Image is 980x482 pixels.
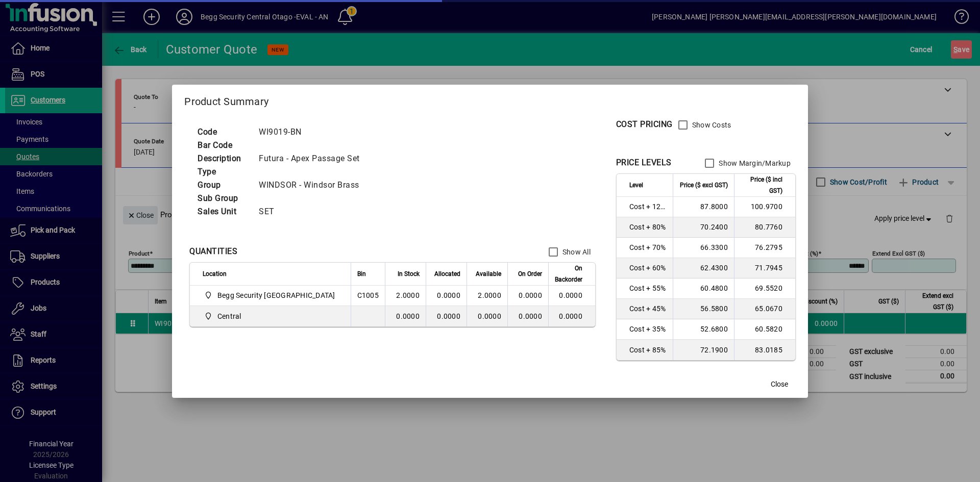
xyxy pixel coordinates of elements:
td: 65.0670 [734,299,795,319]
td: 66.3300 [673,238,734,258]
span: In Stock [398,268,420,280]
td: Futura - Apex Passage Set [254,152,372,165]
td: 87.8000 [673,197,734,217]
span: 0.0000 [519,291,542,299]
td: C1005 [351,286,385,306]
td: Sub Group [192,192,254,205]
span: Allocated [434,268,460,280]
td: SET [254,205,372,218]
label: Show Margin/Markup [717,158,791,168]
td: 71.7945 [734,258,795,278]
td: Sales Unit [192,205,254,218]
span: Close [771,379,788,390]
span: Cost + 35% [629,324,667,334]
td: 0.0000 [467,306,507,326]
td: 52.6800 [673,319,734,340]
span: Cost + 80% [629,222,667,232]
td: 76.2795 [734,238,795,258]
td: 80.7760 [734,217,795,238]
span: Price ($ incl GST) [741,174,782,196]
div: QUANTITIES [189,245,237,258]
span: Central [203,310,339,322]
button: Close [763,375,796,394]
div: COST PRICING [616,118,673,131]
div: PRICE LEVELS [616,157,672,169]
span: 0.0000 [519,312,542,320]
label: Show Costs [690,120,731,130]
span: Level [629,180,643,191]
td: 70.2400 [673,217,734,238]
span: Bin [357,268,366,280]
td: 0.0000 [548,286,595,306]
span: On Order [518,268,542,280]
span: Begg Security Central Otago [203,289,339,301]
td: 60.5820 [734,319,795,340]
td: Type [192,165,254,179]
span: Price ($ excl GST) [680,180,728,191]
td: 60.4800 [673,278,734,299]
td: WINDSOR - Windsor Brass [254,179,372,192]
td: Bar Code [192,139,254,152]
span: Cost + 55% [629,283,667,293]
td: 62.4300 [673,258,734,278]
td: 0.0000 [426,286,467,306]
span: Cost + 70% [629,242,667,252]
td: Code [192,125,254,139]
h2: Product Summary [172,85,808,114]
label: Show All [560,247,591,257]
span: Location [203,268,227,280]
span: Central [217,311,241,321]
td: 72.1900 [673,340,734,360]
td: 56.5800 [673,299,734,319]
td: 0.0000 [385,306,426,326]
td: 2.0000 [467,286,507,306]
td: 100.9700 [734,197,795,217]
td: WI9019-BN [254,125,372,139]
span: Available [476,268,501,280]
td: 69.5520 [734,278,795,299]
td: 0.0000 [548,306,595,326]
td: Description [192,152,254,165]
span: Cost + 85% [629,345,667,355]
td: 2.0000 [385,286,426,306]
span: Cost + 125% [629,201,667,212]
td: 83.0185 [734,340,795,360]
td: 0.0000 [426,306,467,326]
span: Begg Security [GEOGRAPHIC_DATA] [217,290,335,300]
span: Cost + 60% [629,263,667,273]
td: Group [192,179,254,192]
span: Cost + 45% [629,303,667,314]
span: On Backorder [555,263,582,285]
